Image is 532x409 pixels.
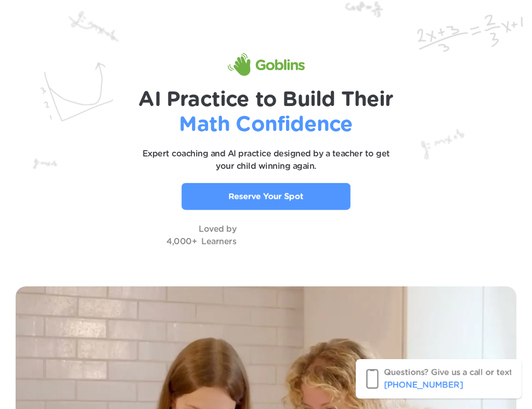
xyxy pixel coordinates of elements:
p: Loved by 4,000+ Learners [166,223,236,248]
p: Questions? Give us a call or text! [384,366,515,379]
h1: AI Practice to Build Their [84,87,448,137]
p: ‪[PHONE_NUMBER]‬ [384,379,463,391]
span: Math Confidence [179,114,353,135]
a: Questions? Give us a call or text!‪[PHONE_NUMBER]‬ [356,359,522,399]
p: Expert coaching and AI practice designed by a teacher to get your child winning again. [136,148,396,173]
p: Reserve Your Spot [228,190,304,203]
a: Reserve Your Spot [181,183,351,210]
